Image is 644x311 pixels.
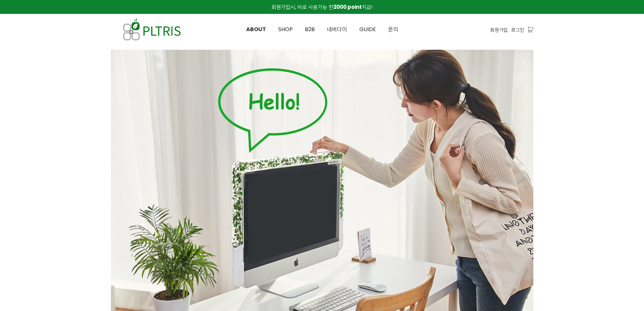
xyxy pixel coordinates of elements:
a: ABOUT [240,14,272,45]
a: 문의 [382,14,404,45]
a: B2B [299,14,321,45]
strong: 2000 point [333,3,362,10]
span: ABOUT [246,25,266,33]
span: SHOP [278,25,293,33]
span: 네버다이 [327,25,347,33]
a: 회원가입 [490,26,508,34]
a: GUIDE [353,14,382,45]
span: GUIDE [359,25,376,33]
a: 로그인 [511,26,524,34]
span: B2B [305,25,315,33]
span: 문의 [388,25,398,33]
a: 네버다이 [321,14,353,45]
a: SHOP [272,14,299,45]
span: 회원가입시, 바로 사용가능 한 지급! [271,3,373,10]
